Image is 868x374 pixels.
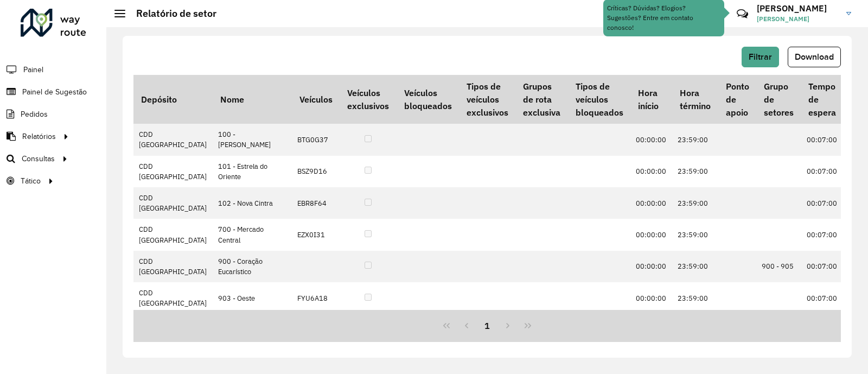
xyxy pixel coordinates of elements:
[23,64,43,75] span: Painel
[292,156,340,187] td: BSZ9D16
[742,47,779,67] button: Filtrar
[133,156,213,187] td: CDD [GEOGRAPHIC_DATA]
[718,75,756,124] th: Ponto de apoio
[630,219,672,250] td: 00:00:00
[630,187,672,219] td: 00:00:00
[133,219,213,250] td: CDD [GEOGRAPHIC_DATA]
[477,315,497,336] button: 1
[801,75,844,124] th: Tempo de espera
[213,124,292,155] td: 100 - [PERSON_NAME]
[672,187,718,219] td: 23:59:00
[133,251,213,282] td: CDD [GEOGRAPHIC_DATA]
[292,124,340,155] td: BTG0G37
[125,8,216,20] h2: Relatório de setor
[672,156,718,187] td: 23:59:00
[213,187,292,219] td: 102 - Nova Cintra
[630,251,672,282] td: 00:00:00
[801,156,844,187] td: 00:07:00
[756,251,801,282] td: 900 - 905
[757,3,838,14] h3: [PERSON_NAME]
[292,75,340,124] th: Veículos
[801,219,844,250] td: 00:07:00
[21,175,41,187] span: Tático
[22,153,55,164] span: Consultas
[459,75,515,124] th: Tipos de veículos exclusivos
[133,124,213,155] td: CDD [GEOGRAPHIC_DATA]
[672,282,718,314] td: 23:59:00
[133,187,213,219] td: CDD [GEOGRAPHIC_DATA]
[672,124,718,155] td: 23:59:00
[292,187,340,219] td: EBR8F64
[292,219,340,250] td: EZX0I31
[133,282,213,314] td: CDD [GEOGRAPHIC_DATA]
[672,75,718,124] th: Hora término
[731,2,754,26] a: Contato Rápido
[22,86,87,98] span: Painel de Sugestão
[672,251,718,282] td: 23:59:00
[21,109,48,120] span: Pedidos
[801,124,844,155] td: 00:07:00
[630,282,672,314] td: 00:00:00
[756,75,801,124] th: Grupo de setores
[213,219,292,250] td: 700 - Mercado Central
[801,251,844,282] td: 00:07:00
[516,75,568,124] th: Grupos de rota exclusiva
[788,47,841,67] button: Download
[630,124,672,155] td: 00:00:00
[630,75,672,124] th: Hora início
[795,52,834,61] span: Download
[213,251,292,282] td: 900 - Coração Eucarístico
[22,131,56,142] span: Relatórios
[213,282,292,314] td: 903 - Oeste
[213,156,292,187] td: 101 - Estrela do Oriente
[133,75,213,124] th: Depósito
[630,156,672,187] td: 00:00:00
[749,52,772,61] span: Filtrar
[397,75,459,124] th: Veículos bloqueados
[672,219,718,250] td: 23:59:00
[213,75,292,124] th: Nome
[340,75,396,124] th: Veículos exclusivos
[801,187,844,219] td: 00:07:00
[568,75,630,124] th: Tipos de veículos bloqueados
[757,14,838,24] span: [PERSON_NAME]
[801,282,844,314] td: 00:07:00
[292,282,340,314] td: FYU6A18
